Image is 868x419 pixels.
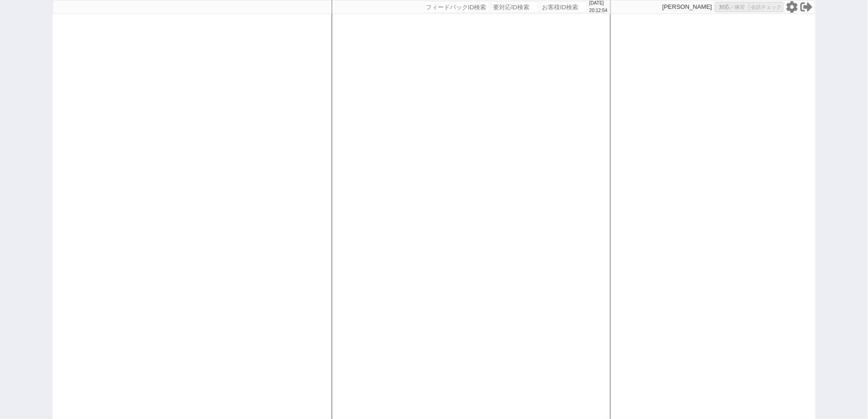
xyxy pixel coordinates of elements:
[751,4,782,11] span: 会話チェック
[715,2,749,12] button: 対応／練習
[589,7,608,14] p: 20:12:54
[424,1,489,13] input: フィードバックID検索
[662,3,712,11] p: [PERSON_NAME]
[735,4,745,11] span: 練習
[720,4,730,11] span: 対応
[749,2,784,12] button: 会話チェック
[492,1,538,13] input: 要対応ID検索
[541,1,587,13] input: お客様ID検索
